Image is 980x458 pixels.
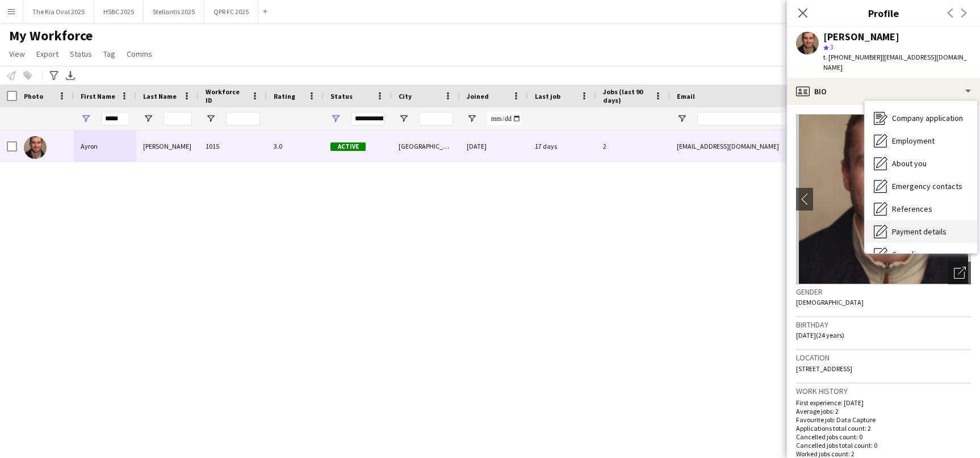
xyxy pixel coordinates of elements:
input: Last Name Filter Input [164,112,192,125]
app-action-btn: Advanced filters [47,69,61,82]
span: Workforce ID [206,87,246,104]
span: Jobs (last 90 days) [603,87,650,104]
div: Compliance [865,243,977,266]
div: About you [865,152,977,175]
span: [STREET_ADDRESS] [796,364,852,373]
span: | [EMAIL_ADDRESS][DOMAIN_NAME] [823,53,967,72]
span: Last job [535,92,560,100]
h3: Work history [796,386,971,396]
button: Open Filter Menu [143,114,153,124]
p: Average jobs: 2 [796,407,971,415]
div: Company application [865,107,977,129]
div: Open photos pop-in [948,262,971,284]
span: Tag [103,49,115,59]
input: Email Filter Input [697,112,890,125]
input: City Filter Input [419,112,453,125]
span: City [399,92,412,100]
a: Comms [122,47,157,61]
span: Joined [467,92,489,100]
span: Rating [274,92,295,100]
h3: Gender [796,287,971,297]
div: References [865,198,977,220]
app-action-btn: Export XLSX [64,69,77,82]
div: Bio [787,78,980,105]
button: Open Filter Menu [399,114,409,124]
span: 3 [830,43,834,51]
div: Employment [865,129,977,152]
span: Status [330,92,353,100]
div: Emergency contacts [865,175,977,198]
span: Photo [24,92,43,100]
span: Comms [127,49,152,59]
div: [PERSON_NAME] [823,32,899,42]
input: Joined Filter Input [487,112,521,125]
a: Status [65,47,97,61]
input: First Name Filter Input [101,112,129,125]
p: First experience: [DATE] [796,398,971,407]
div: 17 days [528,131,596,162]
span: Employment [892,136,935,146]
span: View [9,49,25,59]
div: 1015 [199,131,267,162]
p: Applications total count: 2 [796,424,971,432]
button: Open Filter Menu [330,114,341,124]
div: [GEOGRAPHIC_DATA] [392,131,460,162]
h3: Birthday [796,320,971,330]
span: [DATE] (24 years) [796,331,844,339]
span: My Workforce [9,27,93,44]
button: Open Filter Menu [677,114,687,124]
div: Ayron [74,131,136,162]
button: HSBC 2025 [94,1,144,23]
button: Open Filter Menu [206,114,216,124]
div: [EMAIL_ADDRESS][DOMAIN_NAME] [670,131,897,162]
a: Tag [99,47,120,61]
img: Ayron Campbell [24,136,47,159]
p: Cancelled jobs total count: 0 [796,441,971,449]
button: QPR FC 2025 [204,1,258,23]
span: About you [892,158,927,169]
span: [DEMOGRAPHIC_DATA] [796,298,864,306]
span: Email [677,92,695,100]
span: Export [36,49,58,59]
p: Worked jobs count: 2 [796,449,971,458]
a: View [5,47,30,61]
img: Crew avatar or photo [796,114,971,284]
h3: Profile [787,6,980,20]
span: Status [70,49,92,59]
div: 2 [596,131,670,162]
div: Payment details [865,220,977,243]
span: Payment details [892,226,947,237]
div: [PERSON_NAME] [136,131,199,162]
p: Favourite job: Data Capture [796,415,971,424]
div: 3.0 [267,131,324,162]
button: Stellantis 2025 [144,1,204,23]
p: Cancelled jobs count: 0 [796,432,971,441]
span: Compliance [892,249,932,259]
button: Open Filter Menu [81,114,91,124]
button: The Kia Oval 2025 [23,1,94,23]
span: Company application [892,113,963,123]
span: t. [PHONE_NUMBER] [823,53,882,61]
button: Open Filter Menu [467,114,477,124]
input: Workforce ID Filter Input [226,112,260,125]
span: Emergency contacts [892,181,962,191]
a: Export [32,47,63,61]
span: First Name [81,92,115,100]
div: [DATE] [460,131,528,162]
span: Active [330,142,366,151]
span: Last Name [143,92,177,100]
h3: Location [796,352,971,363]
span: References [892,204,932,214]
